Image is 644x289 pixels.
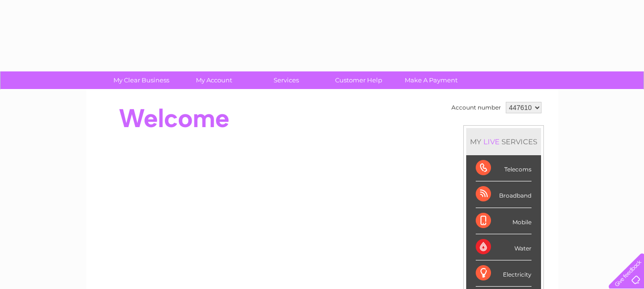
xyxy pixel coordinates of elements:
a: My Clear Business [102,71,181,89]
div: MY SERVICES [466,128,541,155]
td: Account number [449,100,503,116]
div: Telecoms [476,155,532,181]
div: Mobile [476,208,532,234]
div: Electricity [476,260,532,287]
a: Make A Payment [392,71,470,89]
div: Water [476,234,532,260]
div: LIVE [481,137,501,146]
a: Services [247,71,326,89]
div: Broadband [476,181,532,208]
a: Customer Help [319,71,398,89]
a: My Account [174,71,253,89]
